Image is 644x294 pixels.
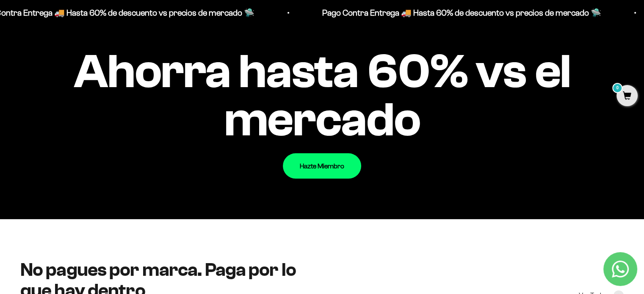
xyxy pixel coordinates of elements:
mark: 0 [612,83,622,93]
impact-text: Ahorra hasta 60% vs el mercado [20,47,624,143]
a: Hazte Miembro [283,153,361,179]
a: 0 [616,92,638,101]
p: Pago Contra Entrega 🚚 Hasta 60% de descuento vs precios de mercado 🛸 [322,6,601,19]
